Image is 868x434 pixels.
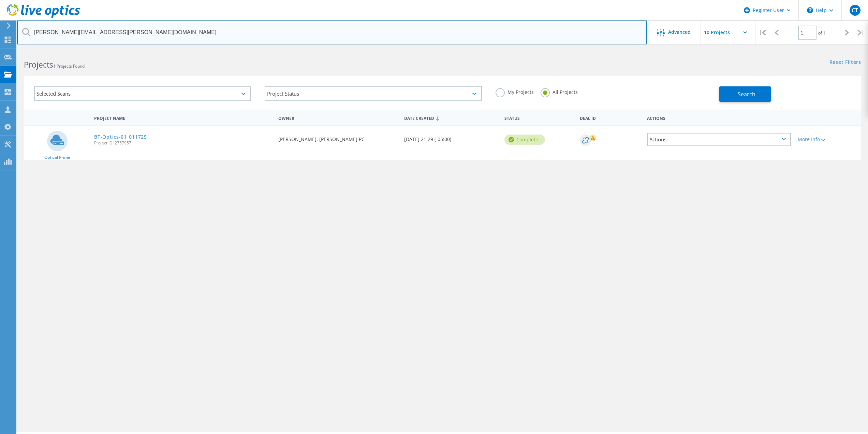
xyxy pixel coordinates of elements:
[668,30,691,34] span: Advanced
[755,20,769,45] div: |
[854,20,868,45] div: |
[807,7,813,13] svg: \n
[401,111,501,124] div: Date Created
[496,88,534,95] label: My Projects
[265,86,482,101] div: Project Status
[275,111,400,124] div: Owner
[44,155,70,159] span: Optical Prime
[829,60,861,66] a: Reset Filters
[818,30,825,36] span: of 1
[34,86,251,101] div: Selected Scans
[7,14,80,19] a: Live Optics Dashboard
[644,111,794,124] div: Actions
[94,141,271,145] span: Project ID: 2757957
[91,111,275,124] div: Project Name
[719,86,771,102] button: Search
[541,88,578,95] label: All Projects
[738,90,755,98] span: Search
[24,59,53,70] b: Projects
[504,135,545,145] div: Complete
[401,126,501,149] div: [DATE] 21:29 (-05:00)
[501,111,576,124] div: Status
[576,111,643,124] div: Deal Id
[852,8,858,13] span: CT
[17,20,647,44] input: Search projects by name, owner, ID, company, etc
[647,133,791,146] div: Actions
[94,135,147,139] a: BT-Optics-01_011725
[53,63,85,69] span: 1 Projects Found
[275,126,400,149] div: [PERSON_NAME], [PERSON_NAME] PC
[798,137,858,142] div: More Info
